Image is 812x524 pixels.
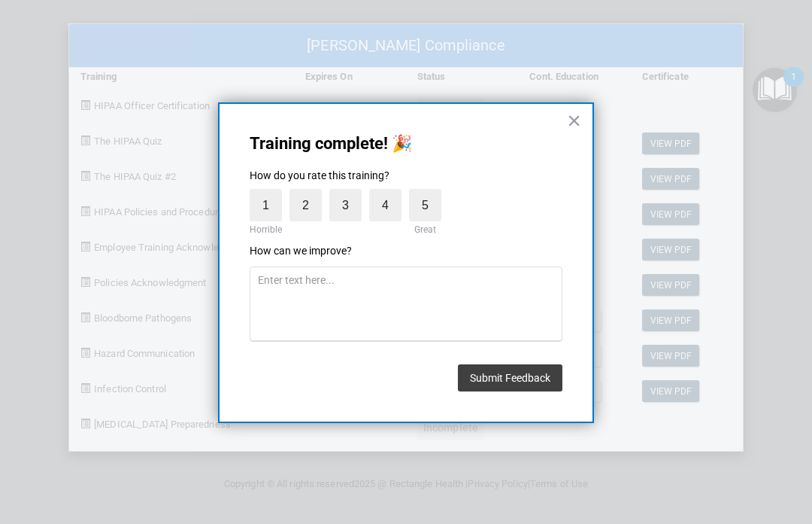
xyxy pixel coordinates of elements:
label: 1 [250,189,282,221]
label: 3 [329,189,362,221]
div: Great [409,221,441,238]
p: How do you rate this training? [250,169,562,184]
button: Submit Feedback [458,364,562,391]
p: How can we improve? [250,244,562,259]
button: Close [567,108,581,133]
div: Horrible [246,221,286,238]
p: Training complete! 🎉 [250,134,562,154]
label: 5 [409,189,441,221]
label: 2 [289,189,322,221]
label: 4 [369,189,401,221]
